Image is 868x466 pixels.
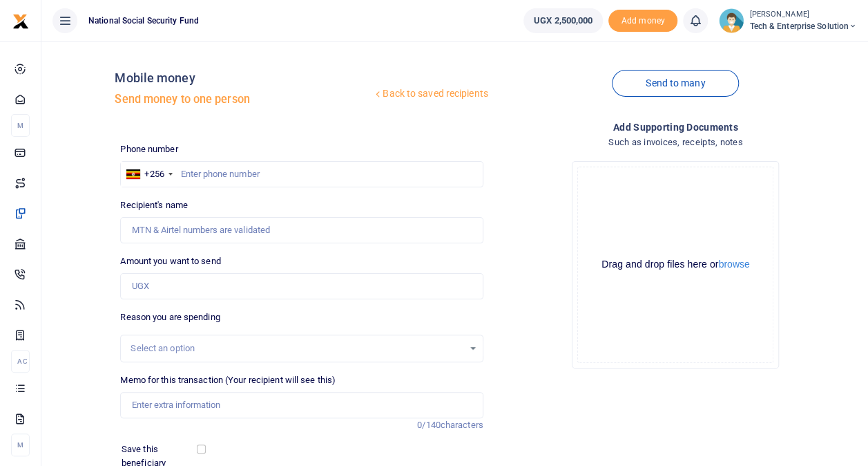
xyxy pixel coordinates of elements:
[572,161,779,369] div: File Uploader
[120,254,220,268] label: Amount you want to send
[120,392,483,418] input: Enter extra information
[11,350,30,373] li: Ac
[144,167,164,181] div: +256
[608,10,677,32] span: Add money
[417,420,441,430] span: 0/140
[120,161,483,187] input: Enter phone number
[120,273,483,299] input: UGX
[494,120,857,135] h4: Add supporting Documents
[719,8,857,33] a: profile-user [PERSON_NAME] Tech & Enterprise Solution
[11,114,30,137] li: M
[534,14,592,28] span: UGX 2,500,000
[518,8,608,33] li: Wallet ballance
[11,434,30,456] li: M
[120,142,177,156] label: Phone number
[523,8,603,33] a: UGX 2,500,000
[120,198,188,212] label: Recipient's name
[12,15,29,26] a: logo-small logo-large logo-large
[115,71,372,86] h4: Mobile money
[494,135,857,150] h4: Such as invoices, receipts, notes
[578,258,773,271] div: Drag and drop files here or
[120,373,336,387] label: Memo for this transaction (Your recipient will see this)
[120,310,220,324] label: Reason you are spending
[372,82,489,106] a: Back to saved recipients
[608,15,677,25] a: Add money
[749,20,857,32] span: Tech & Enterprise Solution
[12,13,29,30] img: logo-small
[115,93,372,106] h5: Send money to one person
[441,420,483,430] span: characters
[121,162,176,187] div: Uganda: +256
[612,70,739,97] a: Send to many
[718,259,749,269] button: browse
[749,9,857,21] small: [PERSON_NAME]
[131,342,463,355] div: Select an option
[608,10,677,32] li: Toup your wallet
[83,15,204,27] span: National Social Security Fund
[120,217,483,243] input: MTN & Airtel numbers are validated
[719,8,744,33] img: profile-user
